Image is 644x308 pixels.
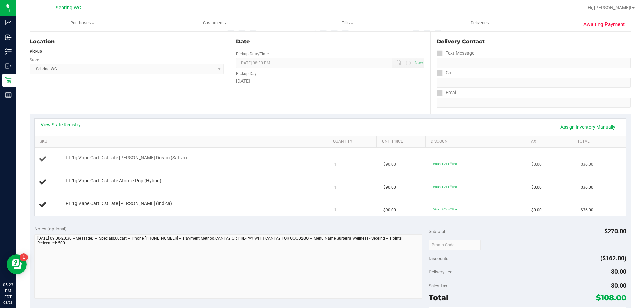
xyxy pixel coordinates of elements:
span: $90.00 [383,184,396,191]
span: $36.00 [581,161,593,168]
span: Tills [281,20,413,26]
label: Call [437,68,453,78]
a: Purchases [16,16,149,30]
div: [DATE] [236,78,424,85]
div: Location [30,38,224,46]
span: $90.00 [383,161,396,168]
inline-svg: Retail [5,77,12,84]
label: Pickup Date/Time [236,51,269,57]
span: 60cart: 60% off line [433,162,457,165]
label: Pickup Day [236,71,257,77]
a: Deliveries [414,16,546,30]
span: $0.00 [531,184,542,191]
span: $36.00 [581,207,593,213]
span: Customers [149,20,281,26]
a: Quantity [333,139,374,144]
a: Tills [281,16,414,30]
a: Discount [431,139,521,144]
span: $90.00 [383,207,396,213]
span: Subtotal [429,229,445,234]
span: Notes (optional) [34,226,67,231]
input: Format: (999) 999-9999 [437,58,631,68]
a: Unit Price [382,139,423,144]
span: 60cart: 60% off line [433,208,457,211]
span: $0.00 [611,268,626,275]
a: Assign Inventory Manually [556,121,620,133]
span: Sebring WC [56,5,81,11]
span: Hi, [PERSON_NAME]! [588,5,631,10]
a: Tax [529,139,570,144]
span: $0.00 [531,207,542,213]
label: Text Message [437,48,474,58]
iframe: Resource center unread badge [20,253,28,261]
span: 60cart: 60% off line [433,185,457,188]
inline-svg: Reports [5,91,12,98]
span: $108.00 [596,293,626,302]
label: Email [437,88,457,98]
a: SKU [40,139,325,144]
span: $36.00 [581,184,593,191]
iframe: Resource center [7,254,27,274]
span: FT 1g Vape Cart Distillate [PERSON_NAME] (Indica) [66,200,172,207]
span: 1 [334,161,336,168]
span: ($162.00) [600,255,626,262]
p: 08/23 [3,300,13,305]
input: Format: (999) 999-9999 [437,78,631,88]
inline-svg: Outbound [5,63,12,69]
span: FT 1g Vape Cart Distillate [PERSON_NAME] Dream (Sativa) [66,155,187,161]
a: Customers [149,16,281,30]
inline-svg: Inventory [5,48,12,55]
p: 05:23 PM EDT [3,282,13,300]
span: 1 [334,207,336,213]
a: View State Registry [41,121,81,128]
span: $270.00 [604,228,626,235]
span: Awaiting Payment [583,21,625,28]
span: Total [429,293,448,302]
div: Date [236,38,424,46]
input: Promo Code [429,240,481,250]
span: $0.00 [611,282,626,289]
label: Store [30,57,39,63]
span: Sales Tax [429,283,447,288]
span: Delivery Fee [429,269,452,274]
span: $0.00 [531,161,542,168]
inline-svg: Inbound [5,34,12,41]
a: Total [577,139,618,144]
div: Delivery Contact [437,38,631,46]
span: 1 [334,184,336,191]
span: Discounts [429,252,448,264]
span: Deliveries [462,20,498,26]
span: FT 1g Vape Cart Distillate Atomic Pop (Hybrid) [66,178,161,184]
inline-svg: Analytics [5,19,12,26]
strong: Pickup [30,49,42,54]
span: Purchases [16,20,149,26]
